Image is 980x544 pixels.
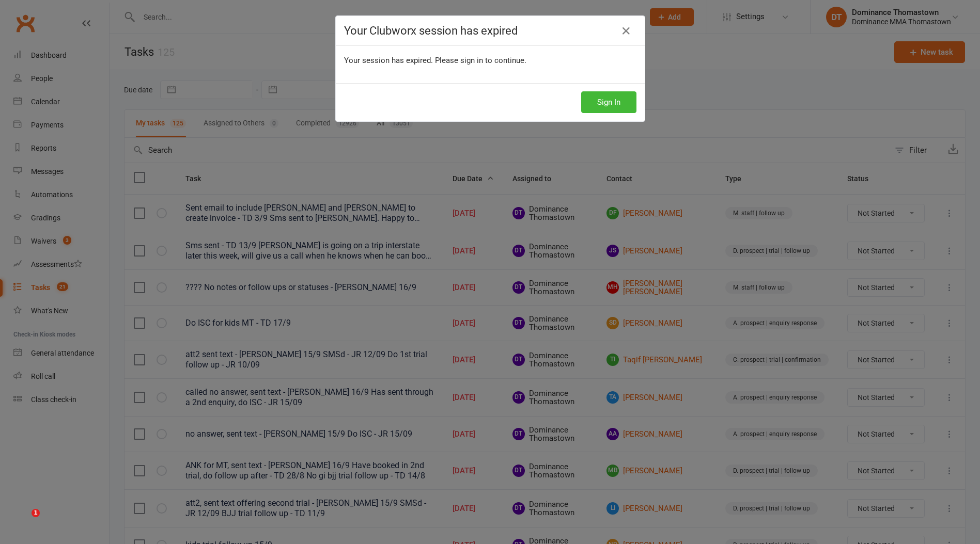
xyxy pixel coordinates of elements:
[32,509,40,517] span: 1
[344,24,636,37] h4: Your Clubworx session has expired
[10,509,35,534] iframe: Intercom live chat
[344,56,526,65] span: Your session has expired. Please sign in to continue.
[618,23,634,39] a: Close
[581,91,636,113] button: Sign In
